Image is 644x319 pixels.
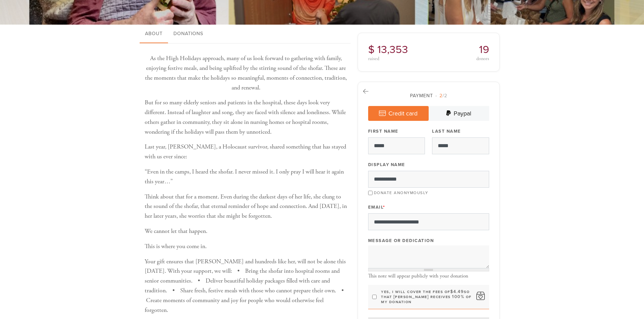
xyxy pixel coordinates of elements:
label: Last Name [432,128,461,134]
a: Paypal [429,106,489,121]
p: Think about that for a moment. Even during the darkest days of her life, she clung to the sound o... [145,192,348,221]
span: $ [368,43,375,56]
p: Last year, [PERSON_NAME], a Holocaust survivor, shared something that has stayed with us ever since: [145,142,348,162]
span: 4.49 [453,289,464,294]
label: Display Name [368,162,405,168]
span: $ [450,289,454,294]
label: Donate Anonymously [374,190,428,195]
span: This field is required. [383,205,385,210]
p: “Even in the camps, I heard the shofar. I never missed it. I only pray I will hear it again this ... [145,167,348,187]
div: raised [368,56,427,61]
div: Payment [368,92,489,99]
p: But for so many elderly seniors and patients in the hospital, these days look very different. Ins... [145,98,348,137]
p: Your gift ensures that [PERSON_NAME] and hundreds like her, will not be alone this [DATE]. With y... [145,257,348,315]
a: Credit card [368,106,429,121]
label: Message or dedication [368,238,434,244]
h2: 19 [431,43,489,56]
p: As the High Holidays approach, many of us look forward to gathering with family, enjoying festive... [145,54,348,92]
span: /2 [435,93,447,99]
label: Yes, I will cover the fees of so that [PERSON_NAME] receives 100% of my donation [381,289,472,304]
label: First Name [368,128,399,134]
span: 13,353 [377,43,408,56]
label: Email [368,204,385,210]
a: Donations [168,25,209,44]
p: This is where you come in. [145,242,348,251]
div: This note will appear publicly with your donation [368,273,489,279]
a: About [140,25,168,44]
p: We cannot let that happen. [145,227,348,236]
span: 2 [439,93,443,99]
div: donors [431,56,489,61]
